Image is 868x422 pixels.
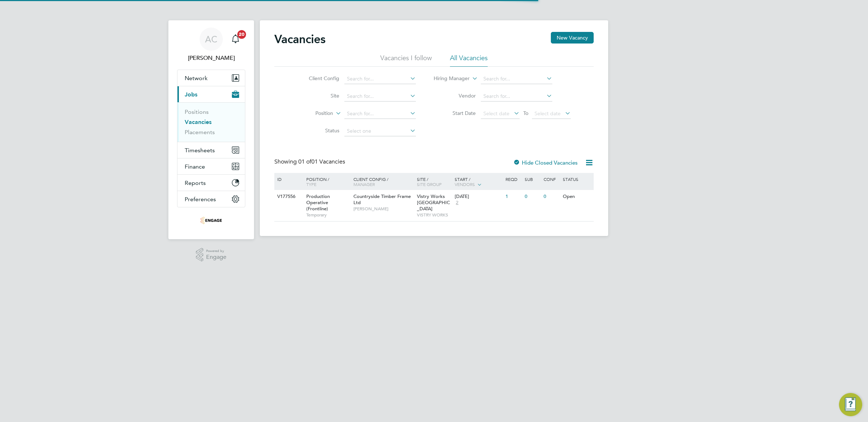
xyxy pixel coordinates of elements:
div: Open [561,190,593,203]
div: Sub [523,173,542,185]
span: 20 [237,30,246,39]
div: ID [275,173,301,185]
div: Showing [274,158,347,166]
span: 2 [455,200,459,206]
div: Start / [453,173,504,191]
div: Site / [415,173,453,190]
button: Network [177,70,245,86]
label: Position [291,110,333,117]
span: Vistry Works [GEOGRAPHIC_DATA] [417,193,450,212]
label: Client Config [298,75,339,82]
span: Manager [353,181,375,187]
h2: Vacancies [274,32,325,46]
span: Select date [483,110,509,117]
span: Finance [185,163,205,170]
span: Reports [185,179,206,186]
span: Temporary [306,212,350,218]
img: frontlinerecruitment-logo-retina.png [200,215,222,226]
div: Client Config / [352,173,415,190]
div: Reqd [504,173,523,185]
span: Production Operative (Frontline) [306,193,330,212]
span: VISTRY WORKS [417,212,451,218]
label: Start Date [434,110,476,116]
div: Status [561,173,593,185]
label: Site [298,92,339,99]
button: Reports [177,175,245,191]
span: Network [185,75,208,82]
input: Search for... [481,91,552,102]
span: [PERSON_NAME] [353,206,413,212]
div: 0 [542,190,561,203]
nav: Main navigation [168,20,254,239]
label: Hiring Manager [428,75,470,82]
div: Conf [542,173,561,185]
input: Search for... [481,74,552,84]
span: 01 Vacancies [298,158,345,165]
span: AC [205,34,217,44]
span: 01 of [298,158,311,165]
span: Aliona Cozacenco [177,54,245,62]
button: Engage Resource Center [839,393,862,416]
input: Select one [344,126,416,136]
span: Select date [535,110,561,117]
button: Finance [177,158,245,174]
button: New Vacancy [551,32,594,44]
a: Go to home page [177,215,245,226]
span: Site Group [417,181,442,187]
input: Search for... [344,109,416,119]
div: Jobs [177,102,245,142]
span: Jobs [185,91,197,98]
span: Preferences [185,196,216,203]
label: Status [298,127,339,134]
div: V177556 [275,190,301,203]
span: To [521,108,531,118]
a: AC[PERSON_NAME] [177,28,245,62]
a: 20 [228,28,243,51]
a: Powered byEngage [196,248,227,262]
div: [DATE] [455,194,502,200]
button: Timesheets [177,142,245,158]
label: Vendor [434,92,476,99]
div: 0 [523,190,542,203]
input: Search for... [344,91,416,102]
button: Preferences [177,191,245,207]
div: 1 [504,190,523,203]
span: Engage [206,254,226,260]
li: All Vacancies [450,54,488,67]
button: Jobs [177,86,245,102]
span: Vendors [455,181,475,187]
span: Type [306,181,316,187]
span: Timesheets [185,147,215,154]
span: Countryside Timber Frame Ltd [353,193,411,206]
li: Vacancies I follow [380,54,432,67]
a: Positions [185,108,209,115]
div: Position / [301,173,352,190]
input: Search for... [344,74,416,84]
span: Powered by [206,248,226,254]
a: Placements [185,129,215,136]
a: Vacancies [185,119,212,125]
label: Hide Closed Vacancies [513,159,578,166]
